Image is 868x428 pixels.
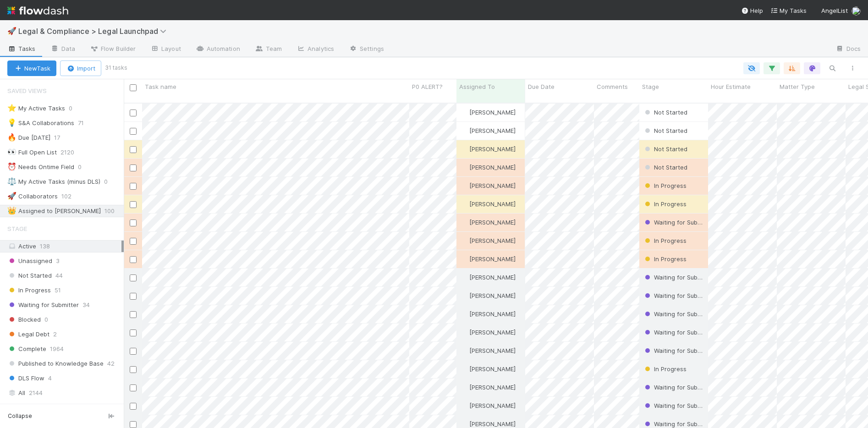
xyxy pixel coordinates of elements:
span: Assigned To [7,401,47,420]
div: All [7,387,121,399]
span: [PERSON_NAME] [469,384,516,391]
img: avatar_b5be9b1b-4537-4870-b8e7-50cc2287641b.png [461,402,468,409]
span: [PERSON_NAME] [469,292,516,299]
span: Due Date [528,82,555,91]
div: My Active Tasks [7,103,65,114]
span: Flow Builder [90,44,136,53]
img: avatar_b5be9b1b-4537-4870-b8e7-50cc2287641b.png [461,164,468,171]
span: 0 [69,103,82,114]
span: [PERSON_NAME] [469,182,516,189]
div: Full Open List [7,147,57,158]
span: Waiting for Submitter [643,292,714,299]
span: [PERSON_NAME] [469,219,516,226]
div: Waiting for Submitter [643,309,703,318]
div: [PERSON_NAME] [460,328,516,337]
span: Waiting for Submitter [643,420,714,428]
span: 17 [54,132,69,143]
span: 102 [61,191,81,202]
a: Automation [188,42,247,57]
div: S&A Collaborations [7,117,74,129]
span: 44 [55,270,63,281]
span: Legal & Compliance > Legal Launchpad [18,27,171,36]
span: 0 [44,314,48,325]
div: [PERSON_NAME] [460,218,516,227]
img: avatar_b5be9b1b-4537-4870-b8e7-50cc2287641b.png [461,347,468,354]
img: avatar_b5be9b1b-4537-4870-b8e7-50cc2287641b.png [461,384,468,391]
img: avatar_b5be9b1b-4537-4870-b8e7-50cc2287641b.png [461,200,468,208]
span: 0 [104,176,117,187]
small: 31 tasks [105,64,127,72]
input: Toggle Row Selected [130,329,137,336]
button: NewTask [7,60,56,76]
img: avatar_b5be9b1b-4537-4870-b8e7-50cc2287641b.png [461,420,468,428]
input: Toggle Row Selected [130,146,137,153]
div: [PERSON_NAME] [460,309,516,318]
div: Active [7,241,121,252]
div: [PERSON_NAME] [460,346,516,355]
span: [PERSON_NAME] [469,200,516,208]
span: Waiting for Submitter [643,347,714,354]
input: Toggle Row Selected [130,274,137,281]
input: Toggle Row Selected [130,183,137,190]
img: avatar_b5be9b1b-4537-4870-b8e7-50cc2287641b.png [461,237,468,244]
span: Unassigned [7,255,52,267]
span: [PERSON_NAME] [469,402,516,409]
input: Toggle Row Selected [130,366,137,373]
span: 🚀 [7,27,16,35]
img: avatar_b5be9b1b-4537-4870-b8e7-50cc2287641b.png [461,310,468,318]
span: P0 ALERT? [412,82,443,91]
div: [PERSON_NAME] [460,291,516,300]
span: 👀 [7,148,16,156]
span: 51 [55,285,61,296]
div: Not Started [643,163,687,172]
div: [PERSON_NAME] [460,108,516,117]
span: Stage [642,82,659,91]
div: Waiting for Submitter [643,401,703,410]
span: [PERSON_NAME] [469,329,516,336]
span: Comments [597,82,628,91]
img: avatar_ba22fd42-677f-4b89-aaa3-073be741e398.png [852,6,861,16]
div: [PERSON_NAME] [460,383,516,392]
input: Toggle Row Selected [130,165,137,171]
div: [PERSON_NAME] [460,236,516,245]
span: AngelList [821,7,848,14]
span: [PERSON_NAME] [469,310,516,318]
div: [PERSON_NAME] [460,199,516,209]
span: 3 [56,255,60,267]
span: [PERSON_NAME] [469,420,516,428]
span: Task name [145,82,176,91]
span: Not Started [7,270,52,281]
span: Matter Type [780,82,815,91]
span: 4 [48,373,52,384]
div: [PERSON_NAME] [460,181,516,190]
span: Waiting for Submitter [643,219,714,226]
span: Waiting for Submitter [643,329,714,336]
span: [PERSON_NAME] [469,347,516,354]
span: Waiting for Submitter [643,274,714,281]
div: Not Started [643,144,687,154]
span: 71 [78,117,93,129]
span: [PERSON_NAME] [469,145,516,153]
span: Blocked [7,314,41,325]
span: 💡 [7,119,16,126]
div: In Progress [643,199,687,209]
img: avatar_b5be9b1b-4537-4870-b8e7-50cc2287641b.png [461,145,468,153]
input: Toggle Row Selected [130,403,137,410]
span: 1964 [50,343,64,355]
a: My Tasks [770,6,807,15]
img: logo-inverted-e16ddd16eac7371096b0.svg [7,3,68,18]
div: Waiting for Submitter [643,383,703,392]
input: Toggle Row Selected [130,311,137,318]
span: 🚀 [7,192,16,200]
span: 100 [104,205,124,217]
input: Toggle Row Selected [130,293,137,300]
span: 138 [40,242,50,250]
div: Not Started [643,108,687,117]
div: Waiting for Submitter [643,328,703,337]
span: Waiting for Submitter [643,384,714,391]
div: Waiting for Submitter [643,291,703,300]
span: ⚖️ [7,177,16,185]
input: Toggle Row Selected [130,256,137,263]
a: Data [43,42,82,57]
span: Saved Views [7,82,47,100]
